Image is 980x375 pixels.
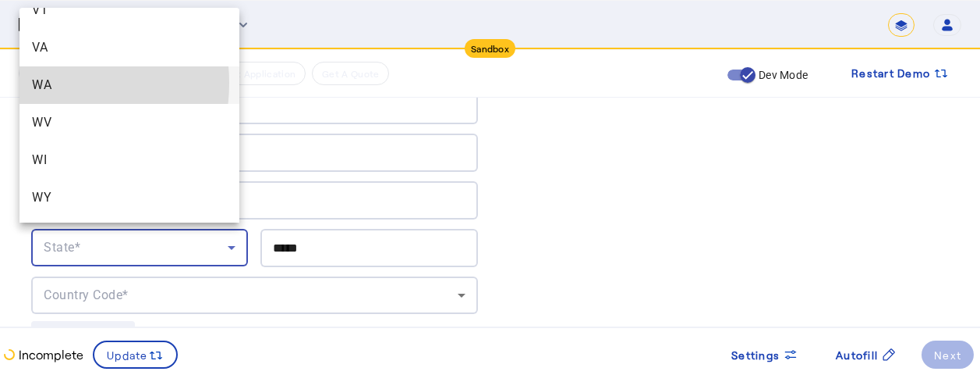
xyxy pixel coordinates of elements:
[32,76,227,95] span: WA
[32,151,227,170] span: WI
[32,113,227,132] span: WV
[32,38,227,57] span: VA
[32,1,227,20] span: VT
[32,188,227,207] span: WY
